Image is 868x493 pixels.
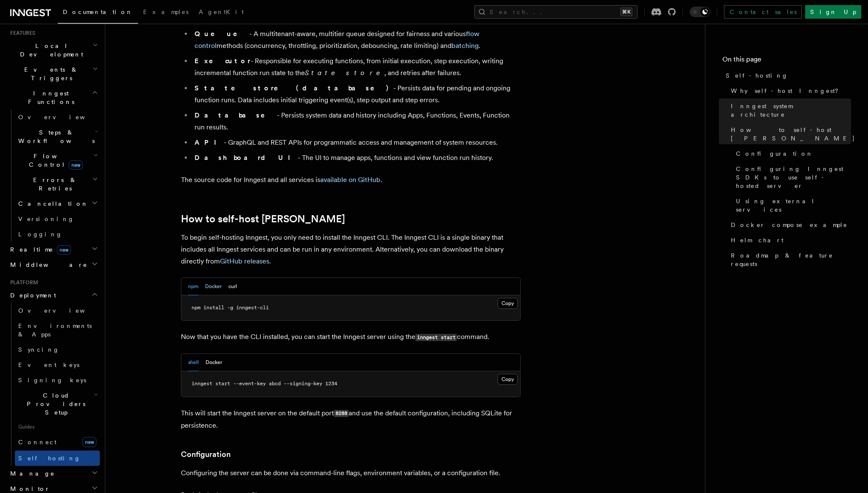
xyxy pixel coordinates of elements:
button: Steps & Workflows [15,125,100,148]
h4: On this page [722,54,851,68]
li: - A multitenant-aware, multitier queue designed for fairness and various methods (concurrency, th... [192,28,521,52]
a: Logging [15,227,100,242]
a: Configuring Inngest SDKs to use self-hosted server [733,161,851,193]
a: Examples [138,3,194,23]
span: Realtime [7,245,71,254]
a: batching [451,42,479,50]
span: new [82,437,96,447]
span: Connect [18,439,56,445]
button: Middleware [7,257,100,272]
button: Cancellation [15,196,100,211]
button: Events & Triggers [7,62,100,86]
span: Overview [18,114,106,120]
button: Cloud Providers Setup [15,388,100,420]
span: Guides [15,420,100,434]
a: Configuration [181,448,231,460]
li: - Responsible for executing functions, from initial execution, step execution, writing incrementa... [192,55,521,79]
span: Documentation [63,8,133,15]
span: AgentKit [199,8,244,15]
a: flow control [194,30,479,50]
span: Monitor [7,485,50,493]
li: - The UI to manage apps, functions and view function run history. [192,152,521,164]
button: Inngest Functions [7,86,100,109]
a: Overview [15,109,100,125]
kbd: ⌘K [620,8,632,16]
span: Flow Control [15,152,93,169]
strong: Queue [194,30,249,38]
span: Manage [7,469,55,478]
button: curl [228,278,237,295]
a: How to self-host [PERSON_NAME] [181,213,345,225]
p: Now that you have the CLI installed, you can start the Inngest server using the command. [181,331,521,343]
a: Syncing [15,342,100,357]
span: Logging [18,231,62,238]
button: Realtimenew [7,242,100,257]
span: Inngest Functions [7,89,92,106]
li: - Persists data for pending and ongoing function runs. Data includes initial triggering event(s),... [192,82,521,106]
a: GitHub releases [220,257,269,265]
a: AgentKit [194,3,249,23]
button: Toggle dark mode [690,7,710,17]
span: Deployment [7,291,56,300]
span: Middleware [7,261,87,269]
a: Helm chart [727,232,851,248]
button: npm [188,278,198,295]
strong: Executor [194,57,251,65]
strong: Database [194,111,277,119]
button: Docker [205,278,222,295]
code: 8288 [334,410,349,417]
button: Search...⌘K [474,5,637,19]
span: Self hosting [18,455,81,462]
span: Helm chart [731,236,783,244]
a: Event keys [15,357,100,373]
button: Copy [498,298,518,309]
a: How to self-host [PERSON_NAME] [727,122,851,146]
a: available on GitHub [320,176,380,184]
button: Manage [7,466,100,481]
a: Signing keys [15,373,100,388]
a: Overview [15,303,100,318]
span: Versioning [18,216,74,222]
span: Events & Triggers [7,65,93,82]
div: Inngest Functions [7,109,100,242]
span: Event keys [18,361,79,368]
span: Syncing [18,346,59,353]
span: Overview [18,307,106,314]
span: Why self-host Inngest? [731,87,844,95]
span: Docker compose example [731,221,848,229]
span: Features [7,30,35,36]
strong: Dashboard UI [194,154,298,162]
span: Platform [7,279,38,286]
code: inngest start [415,334,457,341]
span: Cancellation [15,199,88,208]
a: Self hosting [15,451,100,466]
a: Roadmap & feature requests [727,248,851,272]
span: Self-hosting [726,71,788,80]
button: Docker [206,354,222,371]
a: Documentation [58,3,138,24]
li: - GraphQL and REST APIs for programmatic access and management of system resources. [192,137,521,148]
span: Configuring Inngest SDKs to use self-hosted server [736,165,851,190]
span: Environments & Apps [18,322,92,338]
span: Using external services [736,197,851,214]
span: inngest start --event-key abcd --signing-key 1234 [192,381,337,387]
span: npm install -g inngest-cli [192,305,269,311]
button: Errors & Retries [15,172,100,196]
a: Contact sales [724,5,802,19]
li: - Persists system data and history including Apps, Functions, Events, Function run results. [192,109,521,133]
span: Local Development [7,42,93,59]
span: new [57,245,71,255]
span: Examples [143,8,189,15]
a: Why self-host Inngest? [727,83,851,98]
div: Deployment [7,303,100,466]
button: Flow Controlnew [15,148,100,172]
span: How to self-host [PERSON_NAME] [731,126,855,143]
span: new [69,160,83,170]
p: Configuring the server can be done via command-line flags, environment variables, or a configurat... [181,467,521,479]
button: Deployment [7,288,100,303]
button: shell [188,354,199,371]
a: Self-hosting [722,68,851,83]
a: Inngest system architecture [727,98,851,122]
span: Cloud Providers Setup [15,391,94,417]
p: The source code for Inngest and all services is . [181,174,521,186]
